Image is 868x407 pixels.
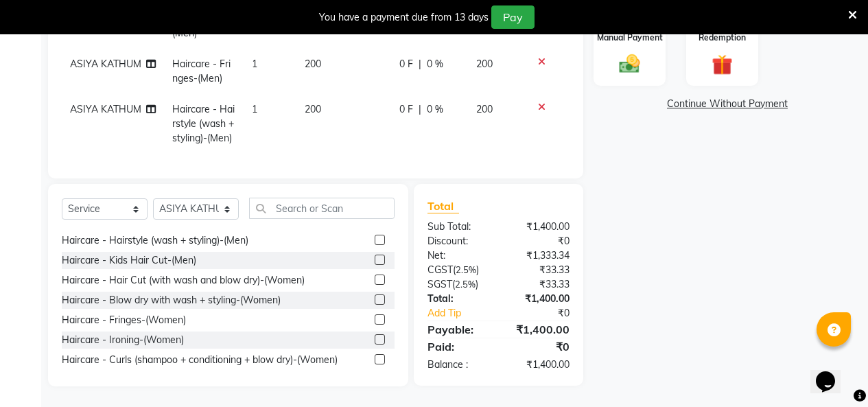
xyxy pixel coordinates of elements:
[705,52,739,78] img: _gift.svg
[417,306,512,321] a: Add Tip
[252,103,257,115] span: 1
[419,57,421,71] span: |
[62,253,196,268] div: Haircare - Kids Hair Cut-(Men)
[399,57,413,71] span: 0 F
[70,103,141,115] span: ASIYA KATHUM
[417,263,499,277] div: ( )
[427,264,453,276] span: CGST
[498,358,580,372] div: ₹1,400.00
[172,58,231,84] span: Haircare - Fringes-(Men)
[456,264,476,275] span: 2.5%
[699,32,746,44] label: Redemption
[498,248,580,263] div: ₹1,333.34
[172,103,235,144] span: Haircare - Hairstyle (wash + styling)-(Men)
[62,313,186,327] div: Haircare - Fringes-(Women)
[70,58,141,70] span: ASIYA KATHUM
[417,277,499,292] div: ( )
[417,321,499,338] div: Payable:
[399,102,413,117] span: 0 F
[417,248,499,263] div: Net:
[417,338,499,355] div: Paid:
[597,32,663,44] label: Manual Payment
[427,199,459,213] span: Total
[62,293,281,307] div: Haircare - Blow dry with wash + styling-(Women)
[417,234,499,248] div: Discount:
[613,52,646,76] img: _cash.svg
[427,102,443,117] span: 0 %
[498,277,580,292] div: ₹33.33
[252,58,257,70] span: 1
[498,234,580,248] div: ₹0
[498,338,580,355] div: ₹0
[810,352,854,393] iframe: chat widget
[498,263,580,277] div: ₹33.33
[62,333,184,347] div: Haircare - Ironing-(Women)
[62,353,338,367] div: Haircare - Curls (shampoo + conditioning + blow dry)-(Women)
[498,292,580,306] div: ₹1,400.00
[596,97,858,111] a: Continue Without Payment
[305,103,321,115] span: 200
[417,220,499,234] div: Sub Total:
[498,321,580,338] div: ₹1,400.00
[476,103,493,115] span: 200
[476,58,493,70] span: 200
[427,278,452,290] span: SGST
[419,102,421,117] span: |
[249,198,395,219] input: Search or Scan
[305,58,321,70] span: 200
[417,358,499,372] div: Balance :
[455,279,476,290] span: 2.5%
[512,306,580,321] div: ₹0
[491,5,535,29] button: Pay
[62,233,248,248] div: Haircare - Hairstyle (wash + styling)-(Men)
[417,292,499,306] div: Total:
[498,220,580,234] div: ₹1,400.00
[62,273,305,288] div: Haircare - Hair Cut (with wash and blow dry)-(Women)
[319,10,489,25] div: You have a payment due from 13 days
[427,57,443,71] span: 0 %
